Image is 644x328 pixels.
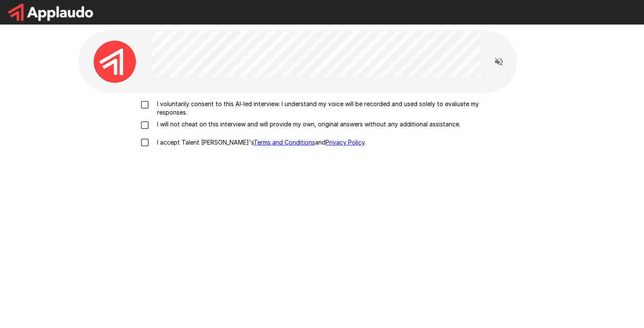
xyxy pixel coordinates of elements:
a: Privacy Policy [326,139,365,146]
p: I accept Talent [PERSON_NAME]'s and . [154,138,366,147]
p: I voluntarily consent to this AI-led interview. I understand my voice will be recorded and used s... [154,100,509,117]
img: applaudo_avatar.png [94,41,136,83]
button: Read questions aloud [490,53,507,70]
a: Terms and Conditions [254,139,315,146]
p: I will not cheat on this interview and will provide my own, original answers without any addition... [154,120,460,128]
